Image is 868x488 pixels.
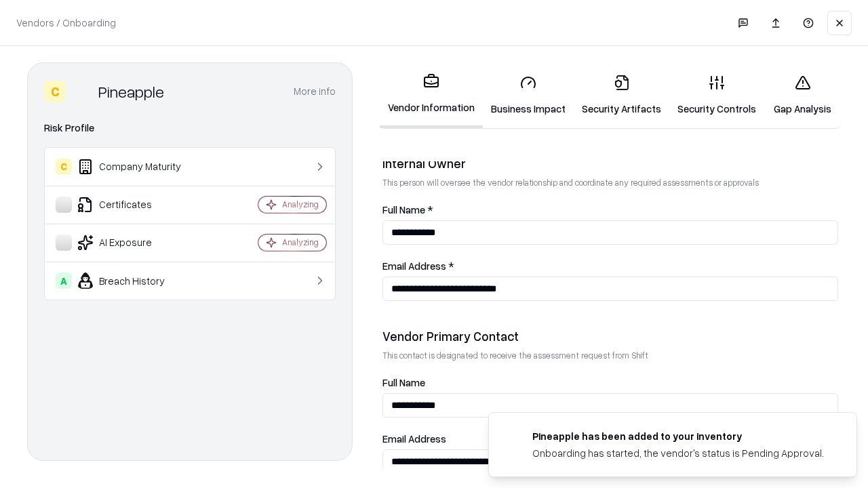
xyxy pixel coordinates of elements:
a: Vendor Information [380,62,483,128]
a: Business Impact [483,64,574,127]
div: Vendor Primary Contact [382,328,838,344]
label: Email Address [382,434,838,444]
a: Security Controls [669,64,764,127]
label: Full Name * [382,205,838,215]
a: Security Artifacts [574,64,669,127]
div: C [56,159,72,175]
div: Certificates [56,197,218,213]
div: Breach History [56,272,218,289]
p: Vendors / Onboarding [16,16,116,30]
p: This person will oversee the vendor relationship and coordinate any required assessments or appro... [382,177,838,188]
div: Pineapple has been added to your inventory [532,429,824,443]
p: This contact is designated to receive the assessment request from Shift [382,350,838,361]
div: Onboarding has started, the vendor's status is Pending Approval. [532,446,824,460]
div: Pineapple [98,81,164,102]
div: Risk Profile [44,120,336,136]
div: A [56,272,72,289]
button: More info [294,79,336,104]
label: Email Address * [382,261,838,271]
img: pineappleenergy.com [505,429,521,445]
img: Pineapple [71,81,93,102]
div: C [44,81,66,102]
a: Gap Analysis [764,64,841,127]
div: Analyzing [282,237,319,248]
div: Analyzing [282,199,319,210]
div: Company Maturity [56,159,218,175]
div: AI Exposure [56,235,218,251]
label: Full Name [382,378,838,388]
div: Internal Owner [382,155,838,171]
